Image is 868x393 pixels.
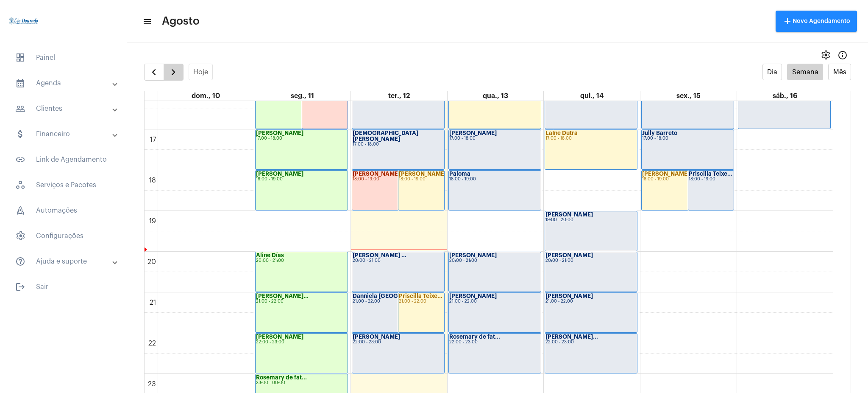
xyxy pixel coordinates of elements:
div: 21:00 - 22:00 [256,299,347,304]
strong: [PERSON_NAME] [449,130,497,136]
span: sidenav icon [15,53,25,63]
strong: [PERSON_NAME] [256,334,303,340]
div: 22 [147,340,158,347]
span: Serviços e Pacotes [8,175,118,195]
img: 4c910ca3-f26c-c648-53c7-1a2041c6e520.jpg [7,4,41,38]
a: 12 de agosto de 2025 [387,91,412,101]
a: 13 de agosto de 2025 [481,91,510,101]
mat-icon: sidenav icon [15,282,25,292]
div: 23:00 - 00:00 [256,381,347,385]
mat-panel-title: Clientes [15,104,113,114]
span: Link de Agendamento [8,149,118,170]
div: 22:00 - 23:00 [256,340,347,345]
a: 15 de agosto de 2025 [675,91,702,101]
span: Automações [8,200,118,221]
strong: [PERSON_NAME]... [256,293,309,299]
strong: Rosemary de fat... [449,334,500,340]
strong: LaÍne Dutra [545,130,578,136]
button: Novo Agendamento [776,11,857,32]
strong: Paloma [449,171,470,177]
div: 20:00 - 21:00 [353,258,444,263]
strong: Rosemary de fat... [256,375,307,380]
mat-panel-title: Ajuda e suporte [15,256,113,267]
div: 17:00 - 18:00 [256,136,347,141]
button: settings [817,47,834,64]
div: 21:00 - 22:00 [545,299,637,304]
div: 18:00 - 19:00 [642,177,733,182]
div: 18 [147,177,158,184]
strong: Danniela [GEOGRAPHIC_DATA] [353,293,440,299]
strong: Priscilla Teixe... [399,293,442,299]
mat-icon: sidenav icon [15,78,25,88]
strong: [PERSON_NAME] [353,171,400,177]
div: 18:00 - 19:00 [353,177,444,182]
mat-expansion-panel-header: sidenav iconAgenda [5,73,127,93]
div: 18:00 - 19:00 [256,177,347,182]
strong: [PERSON_NAME] [642,171,690,177]
a: 10 de agosto de 2025 [190,91,222,101]
button: Próximo Semana [164,64,184,81]
strong: Aline Días [256,253,284,258]
mat-icon: sidenav icon [142,17,151,27]
div: 17 [148,136,158,143]
div: 22:00 - 23:00 [353,340,444,345]
mat-icon: sidenav icon [15,256,25,267]
strong: [PERSON_NAME] [256,130,303,136]
strong: [PERSON_NAME] [545,212,593,217]
div: 22:00 - 23:00 [545,340,637,345]
mat-icon: sidenav icon [15,129,25,139]
span: Novo Agendamento [782,18,850,24]
div: 17:00 - 18:00 [545,136,637,141]
mat-icon: add [782,16,793,26]
a: 16 de agosto de 2025 [771,91,799,101]
button: Info [834,47,851,64]
button: Hoje [189,64,213,80]
span: settings [821,50,831,60]
span: Sair [8,277,118,297]
div: 20 [146,258,158,266]
div: 22:00 - 23:00 [449,340,540,345]
button: Dia [762,64,782,80]
mat-icon: Info [837,50,848,60]
div: 18:00 - 19:00 [449,177,540,182]
strong: [PERSON_NAME]... [545,334,598,340]
mat-panel-title: Financeiro [15,129,113,139]
mat-panel-title: Agenda [15,78,113,88]
div: 21:00 - 22:00 [449,299,540,304]
mat-expansion-panel-header: sidenav iconClientes [5,98,127,119]
mat-expansion-panel-header: sidenav iconAjuda e suporte [5,251,127,272]
strong: [PERSON_NAME] [399,171,446,177]
div: 21:00 - 22:00 [353,299,444,304]
strong: [DEMOGRAPHIC_DATA][PERSON_NAME] [353,130,418,142]
strong: Jully Barreto [642,130,677,136]
strong: [PERSON_NAME] ... [353,253,406,258]
strong: [PERSON_NAME] [256,171,303,177]
div: 19:00 - 20:00 [545,218,637,222]
div: 19 [147,217,158,225]
div: 20:00 - 21:00 [449,258,540,263]
div: 18:00 - 19:00 [689,177,734,182]
button: Mês [828,64,851,80]
div: 17:00 - 18:00 [353,142,444,147]
div: 23 [146,380,158,388]
div: 21:00 - 22:00 [399,299,444,304]
span: sidenav icon [15,231,25,241]
span: sidenav icon [15,205,25,216]
button: Semana Anterior [144,64,164,81]
span: sidenav icon [15,180,25,190]
mat-expansion-panel-header: sidenav iconFinanceiro [5,124,127,144]
strong: [PERSON_NAME] [449,293,497,299]
div: 17:00 - 18:00 [449,136,540,141]
div: 20:00 - 21:00 [545,258,637,263]
strong: [PERSON_NAME] [353,334,400,340]
div: 20:00 - 21:00 [256,258,347,263]
strong: Priscilla Teixe... [689,171,732,177]
div: 21 [148,299,158,306]
strong: [PERSON_NAME] [545,293,593,299]
button: Semana [787,64,823,80]
div: 17:00 - 18:00 [642,136,733,141]
mat-icon: sidenav icon [15,154,25,165]
span: Painel [8,48,118,68]
strong: [PERSON_NAME] [545,253,593,258]
strong: [PERSON_NAME] [449,253,497,258]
